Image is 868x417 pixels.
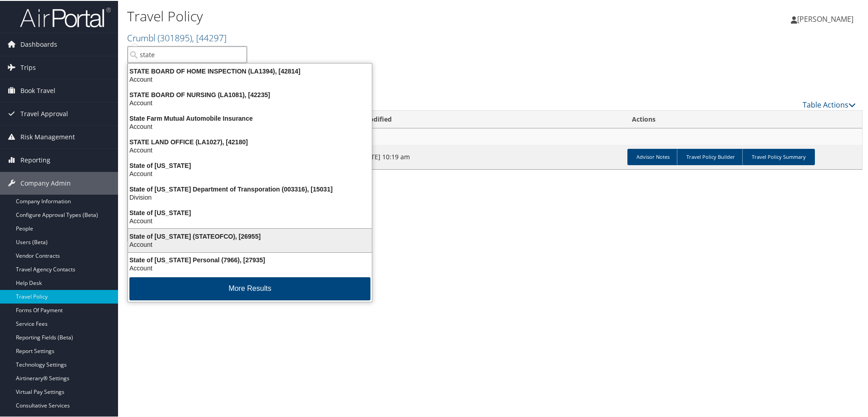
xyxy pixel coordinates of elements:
[123,216,377,224] div: Account
[123,169,377,177] div: Account
[123,145,377,153] div: Account
[123,184,377,192] div: State of [US_STATE] Department of Transporation (003316), [15031]
[123,66,377,74] div: STATE BOARD OF HOME INSPECTION (LA1394), [42814]
[123,208,377,216] div: State of [US_STATE]
[627,148,679,164] a: Advisor Notes
[123,161,377,169] div: State of [US_STATE]
[803,99,856,109] a: Table Actions
[123,255,377,263] div: State of [US_STATE] Personal (7966), [27935]
[123,263,377,271] div: Account
[20,32,57,55] span: Dashboards
[127,31,227,43] a: Crumbl
[20,78,55,101] span: Book Travel
[123,192,377,201] div: Division
[20,55,36,78] span: Trips
[123,98,377,106] div: Account
[797,13,853,23] span: [PERSON_NAME]
[129,276,370,299] button: More Results
[123,122,377,130] div: Account
[791,5,863,32] a: [PERSON_NAME]
[123,90,377,98] div: STATE BOARD OF NURSING (LA1081), [42235]
[20,171,71,194] span: Company Admin
[355,110,624,128] th: Modified: activate to sort column ascending
[624,110,862,128] th: Actions
[123,231,377,240] div: State of [US_STATE] (STATEOFCO), [26955]
[742,148,815,164] a: Travel Policy Summary
[677,148,744,164] a: Travel Policy Builder
[127,6,617,25] h1: Travel Policy
[123,240,377,248] div: Account
[20,125,75,147] span: Risk Management
[123,113,377,122] div: State Farm Mutual Automobile Insurance
[20,6,111,27] img: airportal-logo.png
[158,31,192,43] span: ( 301895 )
[128,128,862,144] td: undefined
[20,102,68,124] span: Travel Approval
[20,148,50,171] span: Reporting
[128,45,247,62] input: Search Accounts
[355,144,624,168] td: [DATE] 10:19 am
[123,74,377,83] div: Account
[192,31,227,43] span: , [ 44297 ]
[123,137,377,145] div: STATE LAND OFFICE (LA1027), [42180]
